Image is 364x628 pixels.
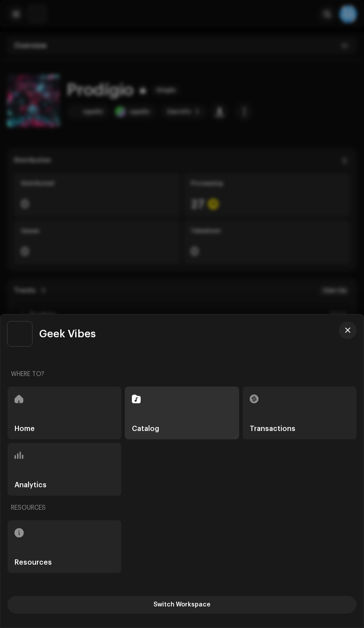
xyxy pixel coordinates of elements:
h5: Home [15,425,35,432]
h5: Catalog [132,425,159,432]
re-a-nav-header: Resources [7,497,357,518]
span: Geek Vibes [39,329,96,339]
h5: Transactions [250,425,295,432]
span: Switch Workspace [153,596,211,613]
button: Switch Workspace [7,596,357,613]
h5: Analytics [15,482,47,489]
re-a-nav-header: Where to? [7,364,357,385]
h5: Resources [15,559,52,566]
img: de0d2825-999c-4937-b35a-9adca56ee094 [7,321,32,346]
